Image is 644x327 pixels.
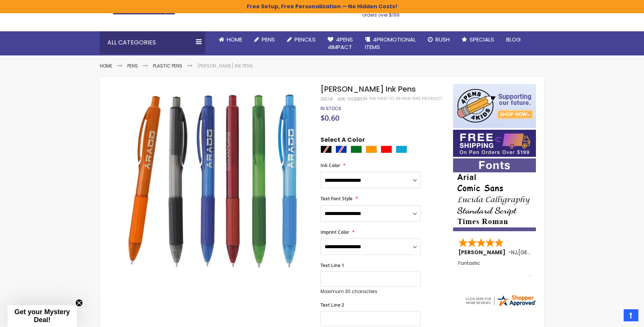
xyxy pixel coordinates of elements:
[470,35,494,43] span: Specials
[100,31,205,54] div: All Categories
[508,249,574,256] span: - ,
[453,158,536,231] img: font-personalization-examples
[153,63,182,69] a: Plastic Pens
[500,31,527,48] a: Blog
[8,305,77,327] div: Get your Mystery Deal!Close teaser
[75,299,83,307] button: Close teaser
[322,31,359,56] a: 4Pens4impact
[213,31,248,48] a: Home
[456,31,500,48] a: Specials
[506,35,521,43] span: Blog
[328,35,353,51] span: 4Pens 4impact
[320,84,416,94] span: [PERSON_NAME] Ink Pens
[262,35,275,43] span: Pens
[511,249,517,256] span: NJ
[365,35,416,51] span: 4PROMOTIONAL ITEMS
[320,113,339,123] span: $0.60
[458,249,508,256] span: [PERSON_NAME]
[464,302,537,309] a: 4pens.com certificate URL
[320,106,341,112] div: Availability
[458,261,531,277] div: Fantastic
[518,249,574,256] span: [GEOGRAPHIC_DATA]
[197,63,253,69] li: [PERSON_NAME] Ink Pens
[351,146,362,153] div: Green
[422,31,456,48] a: Rush
[320,262,344,269] span: Text Line 1
[453,130,536,157] img: Free shipping on orders over $199
[100,63,112,69] a: Home
[381,146,392,153] div: Red
[464,294,537,307] img: 4pens.com widget logo
[453,84,536,128] img: 4pens 4 kids
[363,96,442,101] a: Be the first to review this product
[248,31,281,48] a: Pens
[624,309,638,321] a: Top
[359,31,422,56] a: 4PROMOTIONALITEMS
[281,31,322,48] a: Pencils
[320,195,353,202] span: Text Font Style
[337,96,363,102] div: 4PK-55885
[435,35,450,43] span: Rush
[366,146,377,153] div: Orange
[396,146,407,153] div: Turquoise
[295,35,316,43] span: Pencils
[127,63,138,69] a: Pens
[227,35,242,43] span: Home
[320,302,344,308] span: Text Line 2
[320,229,349,235] span: Imprint Color
[320,96,334,102] strong: SKU
[320,136,365,146] span: Select A Color
[320,289,421,295] p: Maximum 30 characters
[115,83,310,279] img: Cliff Gel Ink Pens
[320,162,340,169] span: Ink Color
[14,308,70,324] span: Get your Mystery Deal!
[320,105,341,112] span: In stock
